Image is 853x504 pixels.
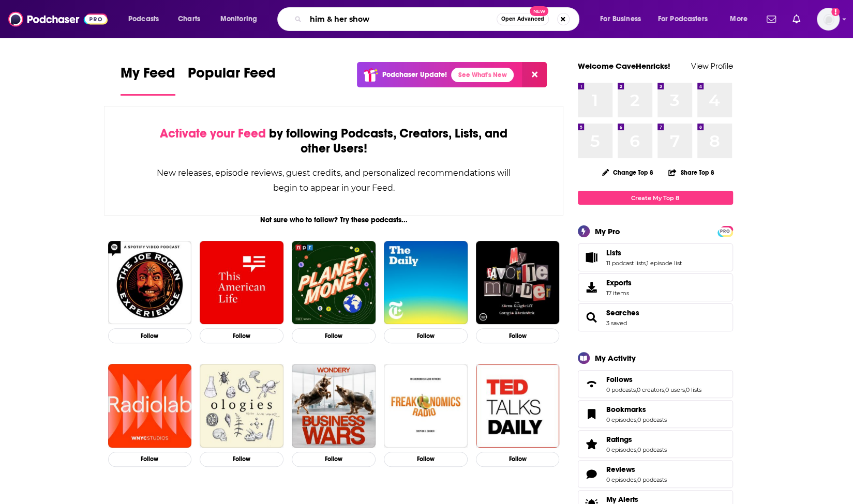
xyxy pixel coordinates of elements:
[658,12,708,26] span: For Podcasters
[581,377,602,391] a: Follows
[581,310,602,325] a: Searches
[606,435,667,444] a: Ratings
[606,278,632,287] span: Exports
[501,17,544,22] span: Open Advanced
[637,416,667,423] a: 0 podcasts
[606,495,638,504] span: My Alerts
[686,386,701,393] a: 0 lists
[497,13,549,25] button: Open AdvancedNew
[578,61,670,71] a: Welcome CaveHenricks!
[156,165,512,195] div: New releases, episode reviews, guest credits, and personalized recommendations will begin to appe...
[287,7,589,31] div: Search podcasts, credits, & more...
[762,10,780,28] a: Show notifications dropdown
[578,460,733,488] span: Reviews
[578,191,733,205] a: Create My Top 8
[581,407,602,421] a: Bookmarks
[600,12,641,26] span: For Business
[596,166,660,179] button: Change Top 8
[578,400,733,428] span: Bookmarks
[581,437,602,451] a: Ratings
[817,8,840,30] button: Show profile menu
[178,12,200,26] span: Charts
[171,11,206,27] a: Charts
[595,226,620,236] div: My Pro
[476,328,560,343] button: Follow
[476,452,560,467] button: Follow
[637,446,667,453] a: 0 podcasts
[188,64,276,88] span: Popular Feed
[578,243,733,271] span: Lists
[581,250,602,265] a: Lists
[578,370,733,398] span: Follows
[578,430,733,458] span: Ratings
[382,70,447,79] p: Podchaser Update!
[606,308,639,317] a: Searches
[156,126,512,156] div: by following Podcasts, Creators, Lists, and other Users!
[606,289,632,297] span: 17 items
[723,11,760,27] button: open menu
[831,8,840,16] svg: Add a profile image
[476,364,560,448] img: TED Talks Daily
[817,8,840,30] img: User Profile
[530,6,548,16] span: New
[306,11,497,27] input: Search podcasts, credits, & more...
[292,241,376,325] img: Planet Money
[200,452,283,467] button: Follow
[636,416,637,423] span: ,
[128,12,159,26] span: Podcasts
[8,9,108,29] img: Podchaser - Follow, Share and Rate Podcasts
[200,364,283,448] img: Ologies with Alie Ward
[668,162,714,182] button: Share Top 8
[121,64,175,88] span: My Feed
[606,319,627,327] a: 3 saved
[606,465,667,474] a: Reviews
[606,259,646,267] a: 11 podcast lists
[451,68,514,82] a: See What's New
[606,375,633,384] span: Follows
[578,273,733,301] a: Exports
[292,328,376,343] button: Follow
[476,241,560,325] img: My Favorite Murder with Karen Kilgariff and Georgia Hardstark
[292,452,376,467] button: Follow
[636,386,637,393] span: ,
[606,386,636,393] a: 0 podcasts
[200,241,283,325] img: This American Life
[646,259,647,267] span: ,
[108,364,192,448] a: Radiolab
[108,241,192,325] img: The Joe Rogan Experience
[108,328,192,343] button: Follow
[606,248,682,257] a: Lists
[637,386,664,393] a: 0 creators
[384,364,468,448] img: Freakonomics Radio
[581,280,602,295] span: Exports
[817,8,840,30] span: Logged in as CaveHenricks
[292,364,376,448] img: Business Wars
[665,386,685,393] a: 0 users
[384,241,468,325] img: The Daily
[647,259,682,267] a: 1 episode list
[606,416,636,423] a: 0 episodes
[691,61,733,71] a: View Profile
[606,248,621,257] span: Lists
[200,328,283,343] button: Follow
[384,328,468,343] button: Follow
[606,465,635,474] span: Reviews
[719,227,731,235] a: PRO
[651,11,723,27] button: open menu
[606,405,646,414] span: Bookmarks
[578,303,733,331] span: Searches
[160,126,266,141] span: Activate your Feed
[606,405,667,414] a: Bookmarks
[606,476,636,483] a: 0 episodes
[636,446,637,453] span: ,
